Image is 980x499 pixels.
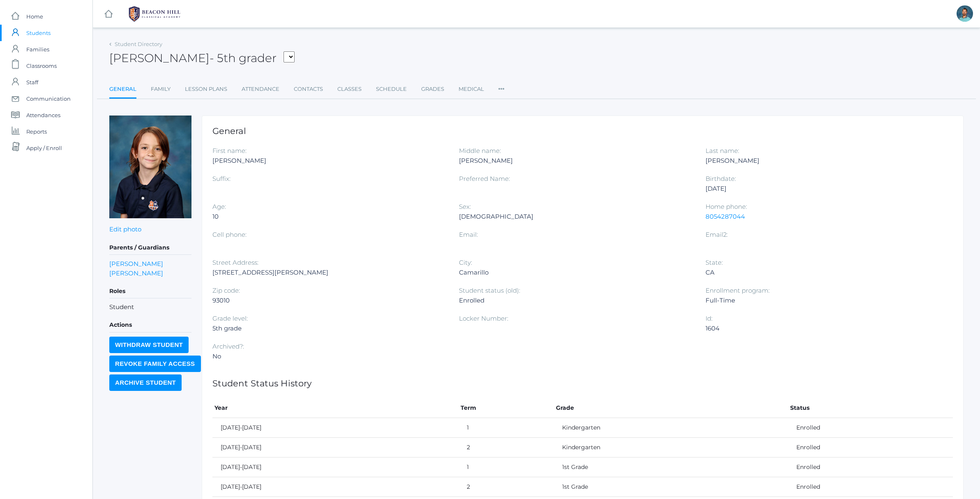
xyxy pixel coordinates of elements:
[212,175,231,183] label: Suffix:
[185,81,227,97] a: Lesson Plans
[212,379,953,388] h1: Student Status History
[459,314,508,322] label: Locker Number:
[109,268,163,278] a: [PERSON_NAME]
[212,126,953,136] h1: General
[294,81,323,97] a: Contacts
[26,58,57,74] span: Classrooms
[706,296,940,305] div: Full-Time
[459,296,693,305] div: Enrolled
[706,323,940,333] div: 1604
[788,477,953,497] td: Enrolled
[706,147,739,155] label: Last name:
[109,81,136,99] a: General
[124,4,185,24] img: BHCALogos-05-308ed15e86a5a0abce9b8dd61676a3503ac9727e845dece92d48e8588c001991.png
[212,231,247,238] label: Cell phone:
[337,81,362,97] a: Classes
[554,457,788,477] td: 1st Grade
[212,147,247,155] label: First name:
[957,5,973,22] div: Westen Taylor
[706,156,940,166] div: [PERSON_NAME]
[706,231,728,238] label: Email2:
[26,8,43,25] span: Home
[459,398,554,418] th: Term
[212,286,240,294] label: Zip code:
[706,314,713,322] label: Id:
[26,74,38,90] span: Staff
[212,314,248,322] label: Grade level:
[554,477,788,497] td: 1st Grade
[26,140,62,156] span: Apply / Enroll
[376,81,407,97] a: Schedule
[109,356,201,372] input: Revoke Family Access
[109,52,295,65] h2: [PERSON_NAME]
[459,418,554,438] td: 1
[554,398,788,418] th: Grade
[459,438,554,457] td: 2
[459,175,510,183] label: Preferred Name:
[459,259,472,266] label: City:
[115,41,162,47] a: Student Directory
[459,286,520,294] label: Student status (old):
[151,81,171,97] a: Family
[706,213,745,220] a: 8054287044
[109,241,191,255] h5: Parents / Guardians
[554,438,788,457] td: Kindergarten
[706,203,747,210] label: Home phone:
[26,123,47,140] span: Reports
[212,342,244,350] label: Archived?:
[26,25,51,41] span: Students
[459,212,693,222] div: [DEMOGRAPHIC_DATA]
[459,268,693,277] div: Camarillo
[459,156,693,166] div: [PERSON_NAME]
[212,156,447,166] div: [PERSON_NAME]
[212,477,459,497] td: [DATE]-[DATE]
[212,296,447,305] div: 93010
[706,184,940,194] div: [DATE]
[459,147,501,155] label: Middle name:
[706,259,723,266] label: State:
[459,477,554,497] td: 2
[459,81,484,97] a: Medical
[109,303,191,312] li: Student
[109,284,191,298] h5: Roles
[788,398,953,418] th: Status
[109,259,163,268] a: [PERSON_NAME]
[212,398,459,418] th: Year
[706,286,770,294] label: Enrollment program:
[706,268,940,277] div: CA
[212,351,447,361] div: No
[212,268,447,277] div: [STREET_ADDRESS][PERSON_NAME]
[788,438,953,457] td: Enrolled
[459,231,478,238] label: Email:
[26,90,71,107] span: Communication
[109,318,191,332] h5: Actions
[788,457,953,477] td: Enrolled
[554,418,788,438] td: Kindergarten
[421,81,444,97] a: Grades
[212,203,226,210] label: Age:
[212,457,459,477] td: [DATE]-[DATE]
[706,175,736,183] label: Birthdate:
[109,225,141,233] a: Edit photo
[109,374,182,391] input: Archive Student
[212,323,447,333] div: 5th grade
[242,81,279,97] a: Attendance
[212,212,447,222] div: 10
[26,107,60,123] span: Attendances
[212,418,459,438] td: [DATE]-[DATE]
[459,203,471,210] label: Sex:
[210,51,277,65] span: - 5th grader
[109,337,189,353] input: Withdraw Student
[212,259,258,266] label: Street Address:
[212,438,459,457] td: [DATE]-[DATE]
[788,418,953,438] td: Enrolled
[459,457,554,477] td: 1
[109,116,191,218] img: Nathaniel Torok
[26,41,49,58] span: Families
